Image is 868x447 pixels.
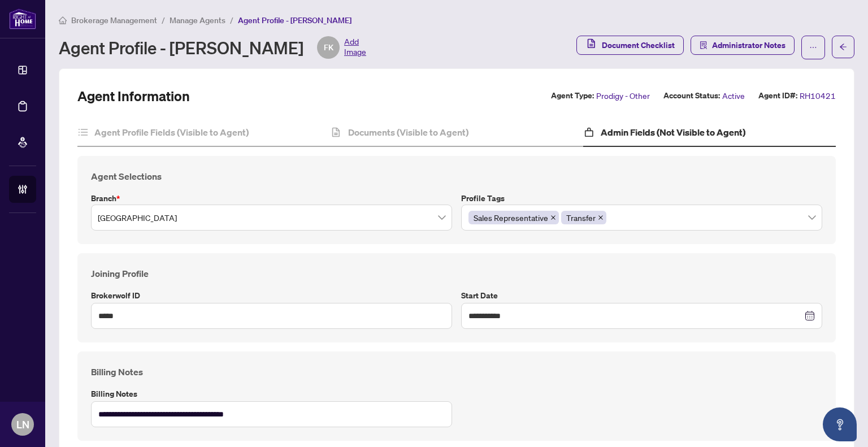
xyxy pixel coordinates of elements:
h2: Agent Information [77,87,190,105]
span: Brokerage Management [71,15,157,25]
label: Account Status: [663,89,720,102]
span: Active [722,89,745,102]
h4: Admin Fields (Not Visible to Agent) [601,125,745,139]
h4: Agent Selections [91,170,822,183]
span: Add Image [344,36,366,59]
label: Agent Type: [551,89,594,102]
span: ellipsis [809,44,817,51]
span: Prodigy - Other [596,89,650,102]
span: Transfer [561,211,606,224]
span: Mississauga [98,207,445,228]
li: / [230,14,233,27]
label: Billing Notes [91,388,452,400]
button: Administrator Notes [691,36,795,55]
label: Brokerwolf ID [91,289,452,302]
span: RH10421 [800,89,836,102]
label: Profile Tags [461,192,822,205]
h4: Billing Notes [91,365,822,379]
span: Manage Agents [170,15,225,25]
img: logo [9,8,36,29]
span: FK [324,41,333,54]
span: home [59,16,67,24]
span: Sales Representative [474,211,548,224]
span: Document Checklist [602,36,675,54]
li: / [162,14,165,27]
h4: Documents (Visible to Agent) [348,125,468,139]
h4: Agent Profile Fields (Visible to Agent) [94,125,249,139]
span: close [550,215,556,220]
button: Document Checklist [576,36,684,55]
button: Open asap [823,407,857,441]
span: Administrator Notes [712,36,785,54]
span: close [598,215,604,220]
span: Agent Profile - [PERSON_NAME] [238,15,351,25]
div: Agent Profile - [PERSON_NAME] [59,36,366,59]
label: Agent ID#: [758,89,797,102]
span: LN [16,416,29,432]
span: Transfer [566,211,596,224]
span: solution [700,41,708,49]
span: arrow-left [839,43,847,51]
label: Branch [91,192,452,205]
label: Start Date [461,289,822,302]
span: Sales Representative [468,211,559,224]
h4: Joining Profile [91,267,822,280]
